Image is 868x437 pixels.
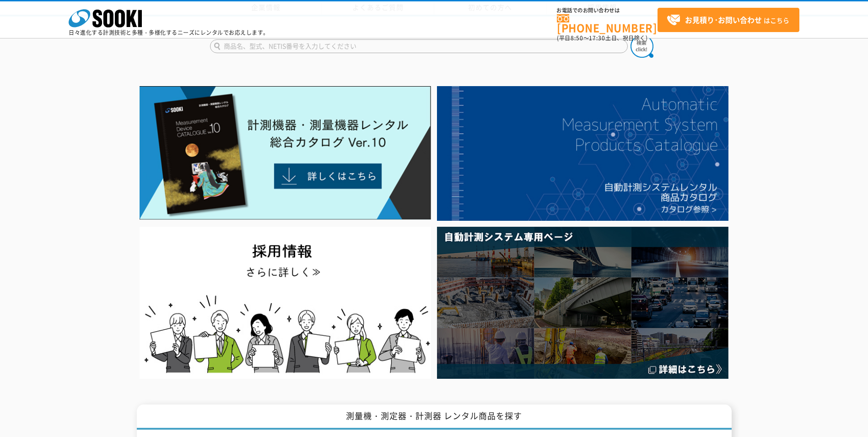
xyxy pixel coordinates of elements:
span: (平日 ～ 土日、祝日除く) [557,34,647,42]
span: お電話でのお問い合わせは [557,8,658,13]
img: SOOKI recruit [140,227,431,378]
span: 17:30 [589,34,605,42]
a: お見積り･お問い合わせはこちら [658,8,799,32]
input: 商品名、型式、NETIS番号を入力してください [210,39,628,53]
p: 日々進化する計測技術と多種・多様化するニーズにレンタルでお応えします。 [69,30,269,35]
img: btn_search.png [631,35,653,58]
h1: 測量機・測定器・計測器 レンタル商品を探す [137,404,732,430]
img: 自動計測システムカタログ [437,86,728,221]
img: 自動計測システム専用ページ [437,227,728,378]
span: はこちら [667,13,789,27]
img: Catalog Ver10 [140,86,431,220]
strong: お見積り･お問い合わせ [685,14,762,25]
span: 8:50 [571,34,583,42]
a: [PHONE_NUMBER] [557,14,658,33]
